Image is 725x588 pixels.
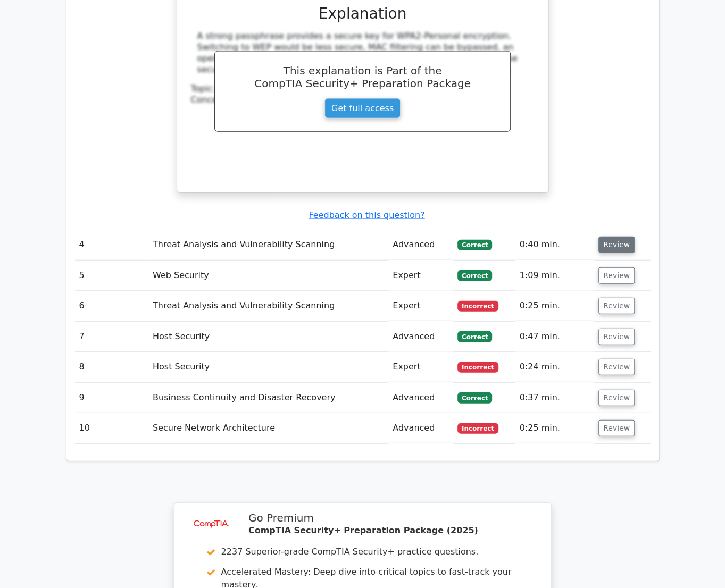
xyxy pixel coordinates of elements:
a: Feedback on this question? [309,210,424,220]
span: Incorrect [457,362,498,373]
div: A strong passphrase provides a secure key for WPA2-Personal encryption. Switching to WEP would be... [197,31,528,75]
button: Review [598,298,635,314]
td: Expert [388,291,453,321]
td: 4 [75,230,148,260]
td: 9 [75,383,148,413]
a: Get full access [324,98,401,119]
td: Advanced [388,230,453,260]
td: 0:25 min. [515,413,594,443]
td: 6 [75,291,148,321]
span: Correct [457,331,492,342]
td: 5 [75,261,148,291]
span: Correct [457,240,492,250]
button: Review [598,237,635,253]
td: Threat Analysis and Vulnerability Scanning [148,291,388,321]
td: Expert [388,261,453,291]
span: Correct [457,392,492,403]
td: 0:47 min. [515,322,594,352]
td: Host Security [148,352,388,382]
td: Advanced [388,413,453,443]
td: Secure Network Architecture [148,413,388,443]
td: Threat Analysis and Vulnerability Scanning [148,230,388,260]
td: Web Security [148,261,388,291]
button: Review [598,390,635,406]
span: Incorrect [457,423,498,434]
button: Review [598,329,635,345]
span: Correct [457,270,492,281]
td: Expert [388,352,453,382]
td: Advanced [388,322,453,352]
td: 0:37 min. [515,383,594,413]
span: Incorrect [457,301,498,312]
td: 8 [75,352,148,382]
button: Review [598,359,635,375]
td: 10 [75,413,148,443]
td: 0:25 min. [515,291,594,321]
div: Concept: [191,95,535,106]
td: Business Continuity and Disaster Recovery [148,383,388,413]
div: Topic: [191,83,535,95]
button: Review [598,267,635,284]
td: 1:09 min. [515,261,594,291]
td: 0:24 min. [515,352,594,382]
td: 7 [75,322,148,352]
td: Host Security [148,322,388,352]
td: Advanced [388,383,453,413]
button: Review [598,420,635,436]
h3: Explanation [197,5,528,23]
td: 0:40 min. [515,230,594,260]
